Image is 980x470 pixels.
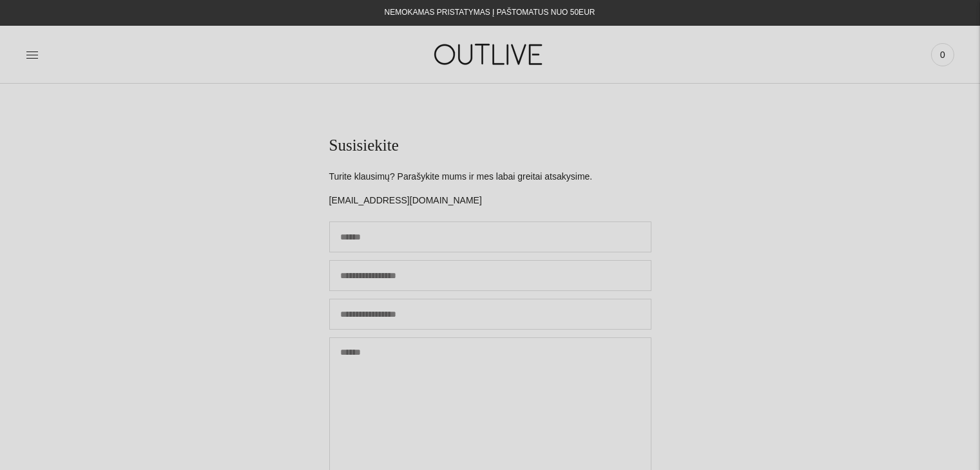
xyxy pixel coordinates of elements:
[329,135,651,156] h1: Susisiekite
[329,169,651,185] p: Turite klausimų? Parašykite mums ir mes labai greitai atsakysime.
[385,5,595,21] div: NEMOKAMAS PRISTATYMAS Į PAŠTOMATUS NUO 50EUR
[329,193,651,209] p: [EMAIL_ADDRESS][DOMAIN_NAME]
[934,46,952,64] span: 0
[409,32,570,77] img: OUTLIVE
[931,41,954,69] a: 0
